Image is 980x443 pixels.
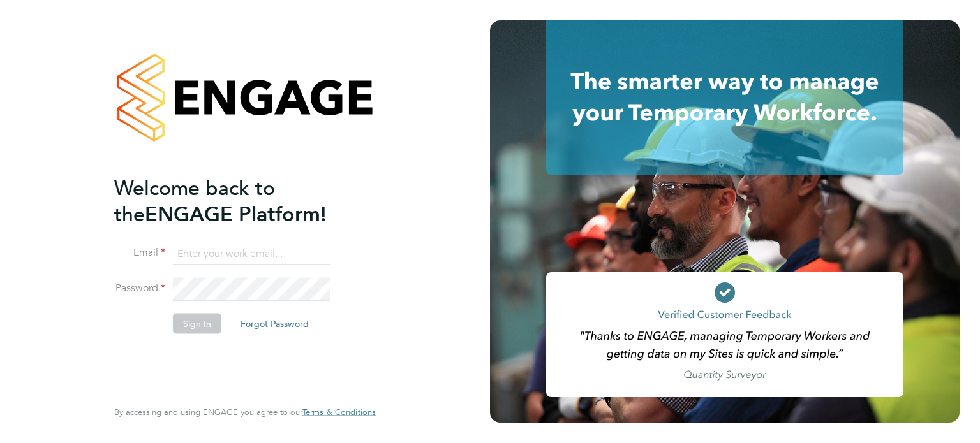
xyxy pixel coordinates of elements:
[114,175,275,226] span: Welcome back to the
[114,282,165,295] label: Password
[302,407,376,418] a: Terms & Conditions
[302,407,376,418] span: Terms & Conditions
[114,246,165,259] label: Email
[173,314,221,334] button: Sign In
[114,407,376,418] span: By accessing and using ENGAGE you agree to our
[230,314,319,334] button: Forgot Password
[173,242,330,265] input: Enter your work email...
[114,175,363,227] h2: ENGAGE Platform!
